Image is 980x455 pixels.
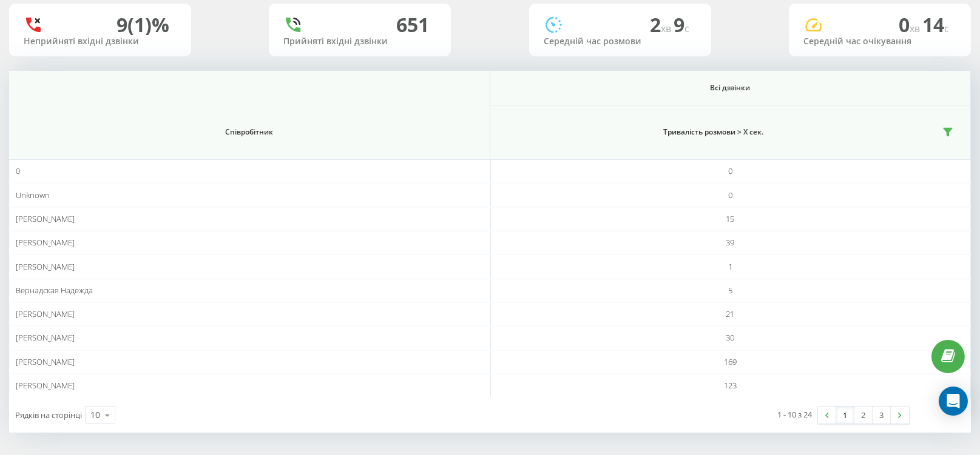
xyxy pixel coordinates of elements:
[728,165,732,176] span: 0
[803,36,956,47] div: Середній час очікування
[854,407,873,423] a: 2
[16,308,75,319] span: [PERSON_NAME]
[39,127,460,137] span: Співробітник
[910,22,922,35] span: хв
[503,127,924,137] span: Тривалість розмови > Х сек.
[661,22,674,35] span: хв
[16,237,75,248] span: [PERSON_NAME]
[724,356,737,367] span: 169
[726,308,734,319] span: 21
[939,387,968,416] div: Open Intercom Messenger
[944,22,949,35] span: c
[519,83,941,93] span: Всі дзвінки
[726,237,734,248] span: 39
[726,332,734,343] span: 30
[544,36,697,47] div: Середній час розмови
[16,213,75,224] span: [PERSON_NAME]
[90,409,100,421] div: 10
[16,380,75,391] span: [PERSON_NAME]
[899,12,922,38] span: 0
[724,380,737,391] span: 123
[650,12,674,38] span: 2
[674,12,689,38] span: 9
[836,407,854,423] a: 1
[777,408,812,420] div: 1 - 10 з 24
[15,410,82,420] span: Рядків на сторінці
[117,13,169,36] div: 9 (1)%
[728,285,732,296] span: 5
[16,261,75,272] span: [PERSON_NAME]
[726,213,734,224] span: 15
[16,190,50,201] span: Unknown
[728,261,732,272] span: 1
[684,22,689,35] span: c
[922,12,949,38] span: 14
[283,36,436,47] div: Прийняті вхідні дзвінки
[16,165,20,176] span: 0
[16,285,93,296] span: Вернадская Надежда
[873,407,891,423] a: 3
[24,36,177,47] div: Неприйняті вхідні дзвінки
[16,356,75,367] span: [PERSON_NAME]
[728,190,732,201] span: 0
[396,13,429,36] div: 651
[16,332,75,343] span: [PERSON_NAME]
